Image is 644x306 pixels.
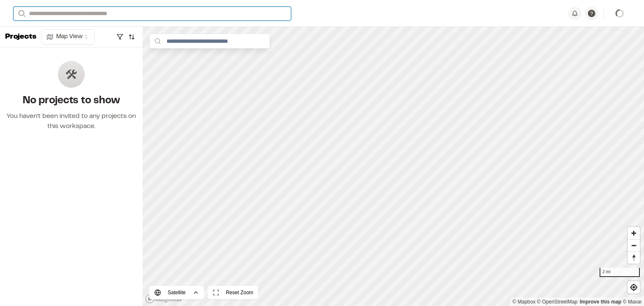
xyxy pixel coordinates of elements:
span: Reset bearing to north [628,252,640,264]
canvas: Map [143,27,644,306]
a: Map feedback [580,299,621,305]
button: Find my location [628,281,640,293]
p: Projects [5,31,36,43]
button: Reset bearing to north [628,251,640,264]
a: Mapbox [512,299,535,305]
button: Search [13,7,29,21]
div: 2 mi [600,268,640,277]
a: OpenStreetMap [537,299,578,305]
button: Reset Zoom [208,286,258,299]
div: You haven't been invited to any projects on this workspace. [7,111,136,131]
a: Maxar [623,299,642,305]
button: Zoom in [628,227,640,239]
h2: No projects to show [7,94,136,108]
button: Satellite [149,286,204,299]
span: Zoom out [628,240,640,251]
a: Mapbox logo [145,294,182,303]
button: Zoom out [628,239,640,251]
